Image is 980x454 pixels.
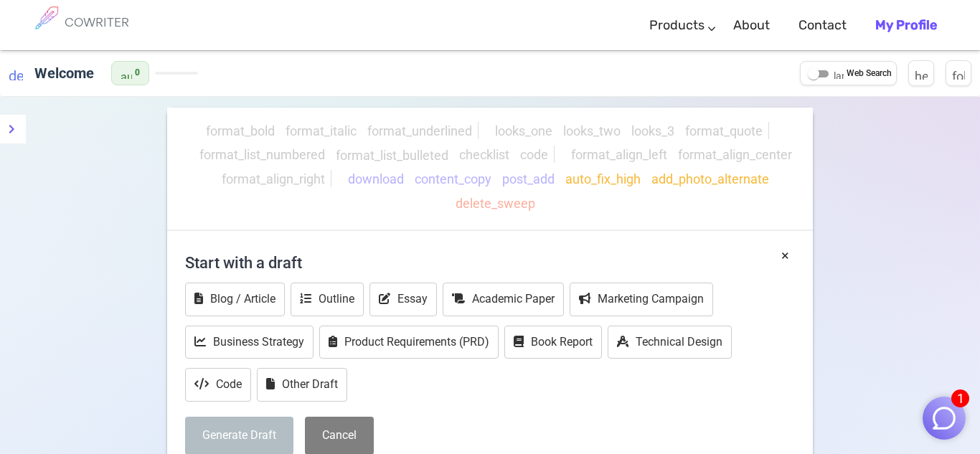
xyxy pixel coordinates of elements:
h4: Start with a draft [185,245,795,280]
button: Product Requirements (PRD) [319,326,499,359]
span: auto_fix_high [565,171,641,186]
button: Essay [369,283,437,316]
h6: Click to edit title [29,59,100,88]
span: format_align_center [678,148,792,163]
a: About [733,4,770,47]
span: format_italic [286,123,357,138]
img: Close chat [930,405,958,432]
button: Book Report [504,326,602,359]
span: description [9,66,23,80]
span: language [834,69,844,79]
span: format_list_numbered [199,148,325,163]
button: × [781,245,789,266]
span: help_outline [915,67,928,80]
span: folder [952,67,965,80]
span: download [348,171,404,186]
button: Blog / Article [185,283,285,316]
a: Contact [798,4,847,47]
span: checklist [459,148,509,163]
span: code [520,148,548,163]
span: format_align_left [571,148,667,163]
button: Marketing Campaign [570,283,713,316]
b: My Profile [875,17,937,33]
span: looks_two [563,123,621,138]
h6: COWRITER [65,16,129,29]
span: looks_3 [631,123,674,138]
span: format_quote [685,123,763,138]
span: Web Search [847,67,892,81]
span: delete_sweep [456,196,535,211]
span: looks_one [495,123,552,138]
button: Academic Paper [443,283,564,316]
span: add_photo_alternate [651,171,769,186]
button: 1 [923,397,966,440]
button: Other Draft [257,368,347,402]
a: My Profile [875,4,937,47]
span: format_align_right [222,171,325,186]
a: Products [649,4,705,47]
button: Manage Documents [946,60,971,86]
span: format_bold [206,123,275,138]
button: Code [185,368,251,402]
button: Business Strategy [185,326,314,359]
span: post_add [502,171,555,186]
button: Technical Design [608,326,732,359]
span: 0 [135,66,140,80]
span: content_copy [415,171,491,186]
span: auto_awesome [121,67,132,79]
span: 1 [951,389,969,407]
button: Help & Shortcuts [908,60,934,86]
span: format_underlined [367,123,472,138]
span: format_list_bulleted [336,148,448,163]
button: Outline [291,283,364,316]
